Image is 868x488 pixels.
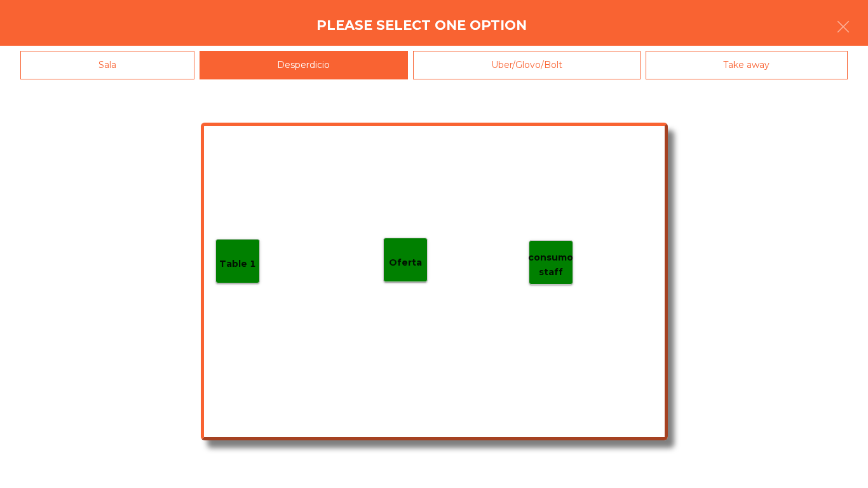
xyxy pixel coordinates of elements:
div: Uber/Glovo/Bolt [413,51,641,79]
div: Take away [646,51,848,79]
p: Oferta [389,255,422,270]
p: Table 1 [219,257,256,271]
h4: Please select one option [316,16,527,35]
p: consumo staff [528,250,573,279]
div: Desperdicio [200,51,409,79]
div: Sala [20,51,194,79]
